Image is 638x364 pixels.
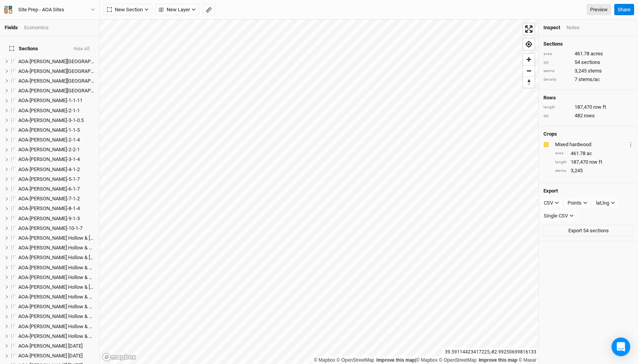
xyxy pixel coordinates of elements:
[543,41,633,47] h4: Sections
[584,112,595,119] span: rows
[18,313,136,319] span: AOA-[PERSON_NAME] Hollow & Stone Canyon-4-1-2.5
[18,333,95,339] div: AOA-Hintz Hollow & Stone Canyon-4-3-2
[18,108,95,114] div: AOA-Darby Oaks-2-1-1
[555,150,567,156] div: area
[523,65,534,76] button: Zoom out
[523,54,534,65] button: Zoom in
[18,127,80,133] span: AOA-[PERSON_NAME]-1-1-5
[107,6,143,14] span: New Section
[18,274,136,280] span: AOA-[PERSON_NAME] Hollow & Stone Canyon-2-4-1.5
[416,357,438,363] a: Mapbox
[18,58,95,65] div: AOA-Darby Lakes Preserve-1-1-3
[18,235,149,241] span: AOA-[PERSON_NAME] Hollow & [GEOGRAPHIC_DATA]-1-1-8
[18,6,64,14] div: Site Prep - AOA Sites
[24,24,49,31] div: Economics
[543,51,571,57] div: area
[18,284,149,290] span: AOA-[PERSON_NAME] Hollow & [GEOGRAPHIC_DATA]-2-5-4
[543,50,633,57] div: 461.78
[18,323,136,329] span: AOA-[PERSON_NAME] Hollow & Stone Canyon-4-2-6.5
[18,274,95,281] div: AOA-Hintz Hollow & Stone Canyon-2-4-1.5
[543,104,571,110] div: length
[18,245,136,251] span: AOA-[PERSON_NAME] Hollow & Stone Canyon-2-1-0.2
[578,76,600,83] span: stems/ac
[18,225,95,231] div: AOA-Genevieve Jones-10-1-7
[18,196,95,202] div: AOA-Genevieve Jones-7-1-2
[18,284,95,290] div: AOA-Hintz Hollow & Stone Canyon-2-5-4
[18,225,83,231] span: AOA-[PERSON_NAME]-10-1-7
[18,353,95,359] div: AOA-Poston 2-1-18
[100,19,538,364] canvas: Map
[18,304,95,310] div: AOA-Hintz Hollow & Stone Canyon-3-2-6
[18,304,132,309] span: AOA-[PERSON_NAME] Hollow & Stone Canyon-3-2-6
[18,97,95,104] div: AOA-Darby Oaks-1-1-11
[18,186,80,192] span: AOA-[PERSON_NAME]-6-1-7
[18,137,95,143] div: AOA-Genevieve Jones-2-1-4
[314,357,335,363] a: Mapbox
[18,235,95,241] div: AOA-Hintz Hollow & Stone Canyon-1-1-8
[587,150,592,157] span: ac
[18,117,84,123] span: AOA-[PERSON_NAME]-3-1-0.5
[523,76,534,88] button: Reset bearing to north
[543,76,633,83] div: 7
[18,343,95,349] div: AOA-Poston 1-1-41
[540,210,577,222] button: Single CSV
[591,50,603,57] span: acres
[18,205,95,212] div: AOA-Genevieve Jones-8-1-4
[543,104,633,111] div: 187,470
[18,265,95,271] div: AOA-Hintz Hollow & Stone Canyon-2-3-.0.5
[593,104,606,111] span: row ft
[18,68,127,74] span: AOA-[PERSON_NAME][GEOGRAPHIC_DATA]-2-1-1
[18,254,95,261] div: AOA-Hintz Hollow & Stone Canyon-2-2-9
[543,113,571,119] div: qty
[18,216,95,222] div: AOA-Genevieve Jones-9-1-3
[518,357,536,363] a: Maxar
[543,24,560,31] div: Inspect
[592,197,619,209] button: lat,lng
[5,25,18,30] a: Fields
[18,313,95,320] div: AOA-Hintz Hollow & Stone Canyon-4-1-2.5
[555,167,633,174] div: 3,245
[18,58,127,64] span: AOA-[PERSON_NAME][GEOGRAPHIC_DATA]-1-1-3
[202,4,215,16] button: Shortcut: M
[9,46,38,52] span: Sections
[337,357,374,363] a: OpenStreetMap
[18,333,132,339] span: AOA-[PERSON_NAME] Hollow & Stone Canyon-4-3-2
[544,199,553,207] div: CSV
[18,137,80,143] span: AOA-[PERSON_NAME]-2-1-4
[18,117,95,124] div: AOA-Elick-3-1-0.5
[612,337,630,356] div: Open Intercom Messenger
[543,77,571,83] div: density
[596,199,609,207] div: lat,lng
[543,131,557,137] h4: Crops
[73,46,90,52] button: Hide All
[555,168,567,174] div: stems
[18,196,80,201] span: AOA-[PERSON_NAME]-7-1-2
[18,353,83,359] span: AOA-[PERSON_NAME] [DATE]
[543,67,633,74] div: 3,245
[543,225,633,237] button: Export 54 sections
[588,67,602,74] span: stems
[543,95,633,101] h4: Rows
[18,78,127,84] span: AOA-[PERSON_NAME][GEOGRAPHIC_DATA]-2-2-7
[439,357,477,363] a: OpenStreetMap
[543,112,633,119] div: 482
[564,197,591,209] button: Points
[540,197,562,209] button: CSV
[555,141,627,148] div: Mixed hardwood
[18,216,80,221] span: AOA-[PERSON_NAME]-9-1-3
[102,353,136,362] a: Mapbox logo
[543,188,633,194] h4: Export
[18,166,80,172] span: AOA-[PERSON_NAME]-4-1-2
[18,88,95,94] div: AOA-Darby Lakes Preserve-3-1-6
[555,159,633,166] div: 187,470
[376,357,415,363] a: Improve this map
[18,186,95,192] div: AOA-Genevieve Jones-6-1-7
[18,294,136,300] span: AOA-[PERSON_NAME] Hollow & Stone Canyon-3-1-3.5
[18,68,95,74] div: AOA-Darby Lakes Preserve-2-1-1
[581,59,600,66] span: sections
[18,156,80,162] span: AOA-[PERSON_NAME]-3-1-4
[18,323,95,330] div: AOA-Hintz Hollow & Stone Canyon-4-2-6.5
[523,39,534,50] span: Find my location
